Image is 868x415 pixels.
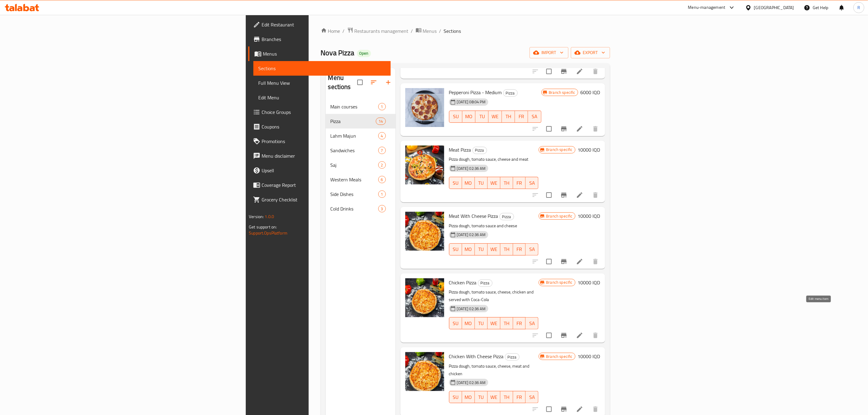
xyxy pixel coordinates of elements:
span: TU [477,245,485,254]
span: Get support on: [249,223,277,231]
span: MO [465,319,472,328]
button: SA [528,111,541,123]
span: Version: [249,213,264,221]
p: Pizza dough, tomato sauce, cheese, meat and chicken [449,362,539,378]
span: Sections [258,65,386,72]
div: Pizza [505,353,520,361]
span: TH [503,179,511,187]
div: Pizza [478,280,492,287]
a: Coupons [248,119,391,134]
li: / [411,27,413,35]
button: FR [515,111,528,123]
span: SA [528,319,536,328]
button: TH [500,317,513,329]
span: [DATE] 08:04 PM [455,99,488,105]
span: Edit Menu [258,94,386,101]
img: Chicken With Cheese Pizza [405,352,444,391]
span: SU [452,112,460,121]
button: TU [475,243,488,256]
span: 3 [379,206,386,212]
span: SU [452,319,460,328]
button: SA [526,317,538,329]
span: [DATE] 02:36 AM [455,306,488,312]
span: [DATE] 02:36 AM [455,380,488,386]
button: delete [588,64,603,79]
a: Menus [416,27,437,35]
a: Edit menu item [576,125,583,132]
span: TU [477,179,485,187]
span: WE [491,112,499,121]
nav: breadcrumb [321,27,610,35]
span: 7 [379,148,386,153]
button: TU [475,317,488,329]
span: Menus [263,50,386,57]
p: Pizza dough, tomato sauce, cheese, chicken and served with Coca-Cola [449,288,539,304]
span: TU [478,112,486,121]
span: TH [504,112,513,121]
h6: 10000 IQD [578,212,600,220]
div: items [378,190,386,198]
span: WE [490,245,498,254]
span: 14 [376,118,385,124]
div: Lahm Majun [331,132,378,139]
button: SU [449,391,462,403]
span: Branch specific [544,213,575,219]
div: Western Meals6 [326,172,396,187]
button: export [571,47,610,58]
div: items [378,161,386,169]
span: MO [465,393,472,402]
div: items [376,118,386,125]
div: Main courses1 [326,99,396,114]
button: TH [500,391,513,403]
button: Add section [381,75,396,90]
span: Sections [444,27,461,35]
span: SU [452,179,460,187]
div: Pizza [331,118,376,125]
span: Choice Groups [262,108,386,116]
span: Menus [423,27,437,35]
button: SA [526,243,538,256]
button: WE [488,243,500,256]
a: Support.OpsPlatform [249,229,287,237]
button: import [530,47,568,58]
span: Meat With Cheese Pizza [449,211,498,221]
div: Side Dishes1 [326,187,396,201]
span: Pizza [473,147,487,154]
button: TH [500,243,513,256]
span: export [576,49,605,57]
p: Pizza dough, tomato sauce and cheese [449,222,539,230]
a: Coverage Report [248,178,391,192]
button: delete [588,122,603,136]
span: TU [477,393,485,402]
h6: 6000 IQD [581,88,600,97]
button: TU [475,391,488,403]
a: Edit Restaurant [248,17,391,32]
span: WE [490,179,498,187]
span: Side Dishes [331,190,378,198]
button: TH [502,111,515,123]
a: Menus [248,46,391,61]
button: Branch-specific-item [557,122,571,136]
span: FR [516,245,523,254]
span: import [534,49,564,57]
span: SA [528,179,536,187]
span: TH [503,319,511,328]
span: Saj [331,161,378,169]
span: Select to update [543,329,555,342]
span: TH [503,393,511,402]
h6: 10000 IQD [578,146,600,154]
span: Pizza [500,213,514,220]
span: Branch specific [547,90,578,95]
span: [DATE] 02:36 AM [455,232,488,238]
a: Edit menu item [576,191,583,199]
div: Saj2 [326,158,396,172]
span: Pizza [503,90,517,97]
div: items [378,205,386,212]
div: items [378,176,386,183]
div: Menu-management [688,4,726,11]
div: Cold Drinks [331,205,378,212]
button: WE [489,111,502,123]
span: MO [465,245,472,254]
